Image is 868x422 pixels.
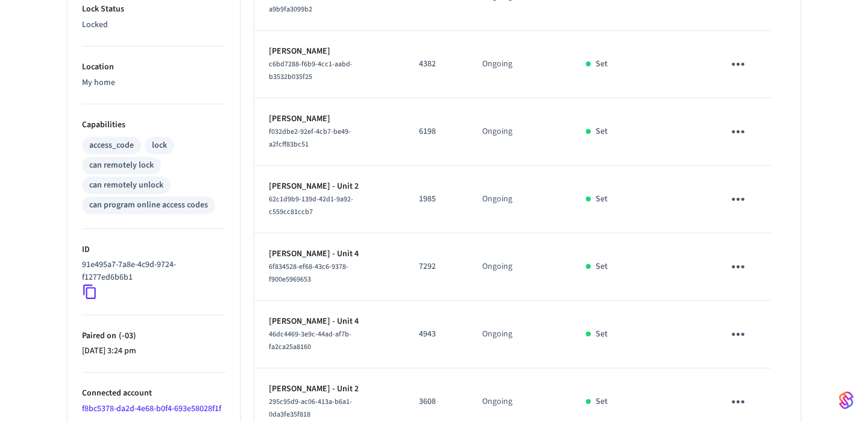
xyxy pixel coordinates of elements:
span: 62c1d9b9-139d-42d1-9a92-c559cc81ccb7 [269,194,353,217]
span: ( -03 ) [116,330,136,342]
div: access_code [89,139,134,152]
p: Capabilities [82,119,225,131]
td: Ongoing [468,31,571,98]
p: 4382 [419,58,453,71]
p: 7292 [419,260,453,273]
a: f8bc5378-da2d-4e68-b0f4-693e58028f1f [82,403,221,415]
span: c6bd7288-f6b9-4cc1-aabd-b3532b035f25 [269,59,353,82]
p: [PERSON_NAME] - Unit 4 [269,248,390,260]
p: Set [596,125,608,138]
p: ID [82,244,225,256]
p: Connected account [82,387,225,400]
div: can program online access codes [89,199,208,212]
p: [DATE] 3:24 pm [82,345,225,357]
td: Ongoing [468,166,571,233]
p: 91e495a7-7a8e-4c9d-9724-f1277ed6b6b1 [82,259,221,284]
p: 1985 [419,193,453,206]
p: Set [596,260,608,273]
span: 295c95d9-ac06-413a-b6a1-0da3fe35f818 [269,397,352,420]
p: 3608 [419,395,453,408]
p: Set [596,328,608,341]
p: 6198 [419,125,453,138]
span: f032dbe2-92ef-4cb7-be49-a2fcff83bc51 [269,127,351,150]
p: [PERSON_NAME] - Unit 4 [269,315,390,328]
td: Ongoing [468,233,571,301]
img: SeamLogoGradient.69752ec5.svg [839,391,854,410]
p: Locked [82,19,225,31]
p: Location [82,61,225,74]
div: can remotely unlock [89,179,163,192]
p: [PERSON_NAME] [269,45,390,58]
p: 4943 [419,328,453,341]
td: Ongoing [468,98,571,166]
p: Paired on [82,330,225,342]
p: My home [82,77,225,89]
p: Set [596,193,608,206]
p: Set [596,395,608,408]
div: can remotely lock [89,159,154,172]
div: lock [152,139,167,152]
p: [PERSON_NAME] [269,113,390,125]
p: Set [596,58,608,71]
span: 46dc4469-3e9c-44ad-af7b-fa2ca25a8160 [269,329,351,352]
p: [PERSON_NAME] - Unit 2 [269,383,390,395]
td: Ongoing [468,301,571,368]
span: 6f834528-ef68-43c6-9378-f900e5969653 [269,262,348,285]
p: [PERSON_NAME] - Unit 2 [269,180,390,193]
p: Lock Status [82,3,225,16]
